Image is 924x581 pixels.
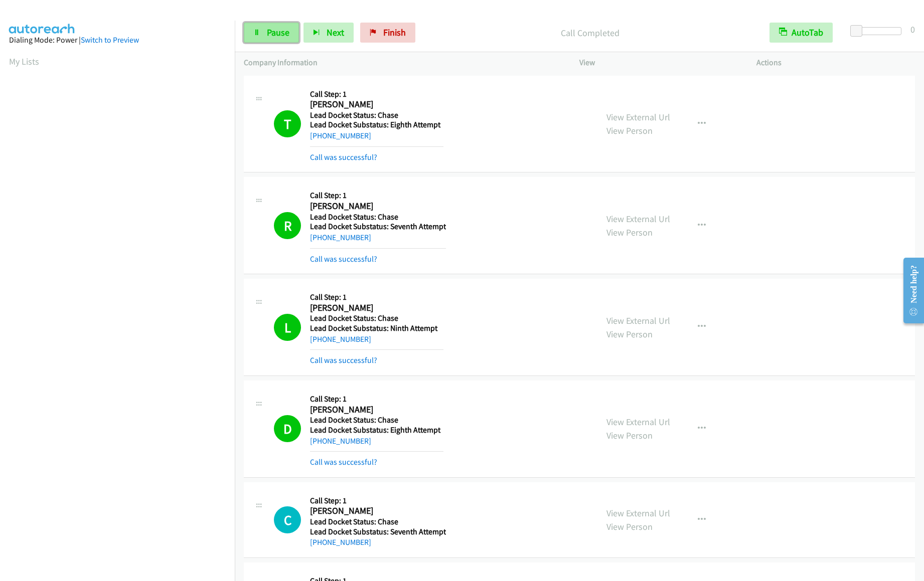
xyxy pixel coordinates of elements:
a: [PHONE_NUMBER] [310,233,371,242]
a: View Person [606,430,653,441]
a: View External Url [606,507,670,519]
h5: Lead Docket Substatus: Seventh Attempt [310,222,446,232]
span: Next [327,27,344,38]
a: Call was successful? [310,254,377,264]
div: The call is yet to be attempted [274,506,301,533]
h2: [PERSON_NAME] [310,99,443,110]
p: Call Completed [429,26,751,40]
div: Dialing Mode: Power | [9,34,226,46]
h2: [PERSON_NAME] [310,302,443,314]
button: AutoTab [769,23,833,43]
a: View Person [606,521,653,532]
h5: Lead Docket Substatus: Eighth Attempt [310,425,443,435]
h5: Lead Docket Status: Chase [310,517,446,527]
a: View Person [606,125,653,136]
h1: T [274,110,301,137]
p: Company Information [244,57,561,69]
span: Pause [267,27,289,38]
h5: Call Step: 1 [310,292,443,302]
a: My Lists [9,56,39,67]
h5: Call Step: 1 [310,89,443,99]
h2: [PERSON_NAME] [310,201,443,212]
h5: Lead Docket Status: Chase [310,212,446,222]
h1: L [274,314,301,341]
div: 0 [910,23,915,36]
h5: Lead Docket Status: Chase [310,415,443,425]
a: Call was successful? [310,355,377,365]
a: Switch to Preview [81,35,139,45]
p: Actions [756,57,915,69]
h5: Lead Docket Substatus: Ninth Attempt [310,323,443,333]
h1: R [274,212,301,239]
a: View External Url [606,315,670,326]
p: View [579,57,738,69]
a: View Person [606,227,653,238]
a: Call was successful? [310,152,377,162]
a: Pause [244,23,299,43]
a: [PHONE_NUMBER] [310,537,371,547]
h5: Lead Docket Status: Chase [310,110,443,120]
h2: [PERSON_NAME] [310,404,443,416]
h1: D [274,415,301,442]
h5: Call Step: 1 [310,190,446,201]
h2: [PERSON_NAME] [310,505,443,517]
div: Delay between calls (in seconds) [855,27,901,35]
iframe: Resource Center [895,251,924,330]
h5: Call Step: 1 [310,496,446,506]
a: View External Url [606,416,670,428]
a: [PHONE_NUMBER] [310,436,371,446]
h5: Lead Docket Status: Chase [310,313,443,323]
button: Next [303,23,354,43]
span: Finish [383,27,406,38]
a: View External Url [606,111,670,123]
a: Finish [360,23,415,43]
h5: Call Step: 1 [310,394,443,404]
a: [PHONE_NUMBER] [310,334,371,344]
h5: Lead Docket Substatus: Eighth Attempt [310,120,443,130]
h1: C [274,506,301,533]
iframe: Dialpad [9,77,235,553]
a: Call was successful? [310,457,377,467]
a: [PHONE_NUMBER] [310,131,371,140]
a: View External Url [606,213,670,225]
h5: Lead Docket Substatus: Seventh Attempt [310,527,446,537]
a: View Person [606,328,653,340]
